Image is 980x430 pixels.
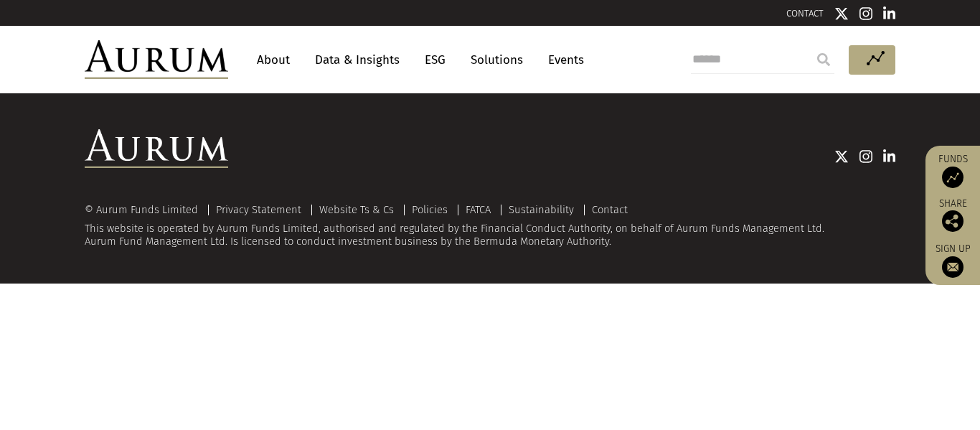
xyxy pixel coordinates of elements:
[412,203,448,216] a: Policies
[319,203,394,216] a: Website Ts & Cs
[834,149,849,164] img: Twitter icon
[85,129,228,168] img: Aurum Logo
[85,205,205,215] div: © Aurum Funds Limited
[308,47,407,73] a: Data & Insights
[942,256,963,278] img: Sign up to our newsletter
[933,243,973,278] a: Sign up
[859,6,872,21] img: Instagram icon
[418,47,453,73] a: ESG
[250,47,297,73] a: About
[933,153,973,188] a: Funds
[834,6,849,21] img: Twitter icon
[933,199,973,232] div: Share
[942,167,963,188] img: Access Funds
[216,203,301,216] a: Privacy Statement
[592,203,628,216] a: Contact
[85,40,228,79] img: Aurum
[463,47,530,73] a: Solutions
[809,45,838,74] input: Submit
[883,6,896,21] img: Linkedin icon
[859,149,872,164] img: Instagram icon
[509,203,574,216] a: Sustainability
[786,8,824,19] a: CONTACT
[85,204,895,248] div: This website is operated by Aurum Funds Limited, authorised and regulated by the Financial Conduc...
[541,47,584,73] a: Events
[466,203,491,216] a: FATCA
[883,149,896,164] img: Linkedin icon
[942,210,963,232] img: Share this post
